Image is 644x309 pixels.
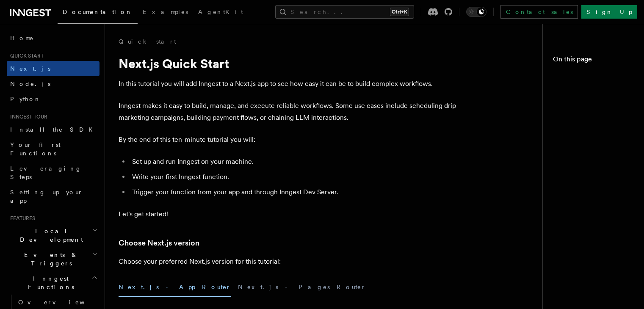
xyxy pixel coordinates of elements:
a: Install the SDK [7,122,100,137]
a: AgentKit [193,3,248,23]
p: In this tutorial you will add Inngest to a Next.js app to see how easy it can be to build complex... [119,78,457,90]
span: Features [7,215,35,222]
a: Examples [138,3,193,23]
button: Search...Ctrl+K [275,5,414,19]
a: Setting up your app [7,185,100,208]
li: Trigger your function from your app and through Inngest Dev Server. [130,186,457,198]
p: Choose your preferred Next.js version for this tutorial: [119,256,457,268]
button: Inngest Functions [7,271,100,295]
span: Node.js [10,80,50,87]
span: Local Development [7,227,92,244]
button: Local Development [7,223,100,247]
a: Next.js [7,61,100,76]
p: Let's get started! [119,208,457,220]
li: Write your first Inngest function. [130,171,457,183]
a: Documentation [58,3,138,24]
span: Inngest tour [7,113,47,120]
span: AgentKit [198,8,243,15]
a: Quick start [119,37,176,46]
h4: On this page [553,54,634,68]
a: Contact sales [500,5,578,19]
span: Documentation [63,8,133,15]
button: Next.js - App Router [119,278,231,297]
a: Node.js [7,76,100,91]
span: Home [10,34,34,42]
a: Home [7,30,100,46]
span: Inngest Functions [7,274,91,291]
span: Python [10,96,41,102]
span: Leveraging Steps [10,165,82,180]
p: By the end of this ten-minute tutorial you will: [119,134,457,146]
button: Next.js - Pages Router [238,278,366,297]
span: Events & Triggers [7,251,92,268]
kbd: Ctrl+K [390,8,409,16]
a: Sign Up [581,5,637,19]
button: Events & Triggers [7,247,100,271]
span: Install the SDK [10,126,98,133]
li: Set up and run Inngest on your machine. [130,156,457,168]
span: Quick start [7,52,44,59]
h1: Next.js Quick Start [119,56,457,71]
button: Toggle dark mode [466,7,486,17]
a: Leveraging Steps [7,161,100,185]
span: Examples [143,8,188,15]
span: Next.js [10,65,50,72]
a: Choose Next.js version [119,237,199,249]
p: Inngest makes it easy to build, manage, and execute reliable workflows. Some use cases include sc... [119,100,457,124]
span: Overview [18,299,105,306]
span: Your first Functions [10,141,61,157]
a: Your first Functions [7,137,100,161]
span: Setting up your app [10,189,83,204]
a: Python [7,91,100,107]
